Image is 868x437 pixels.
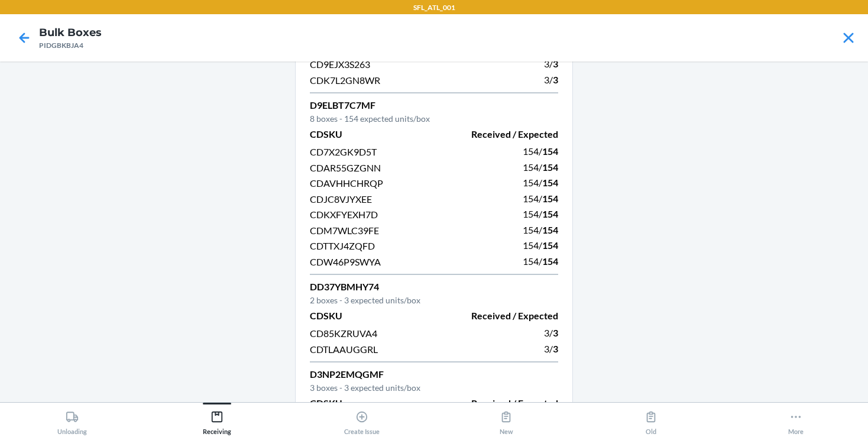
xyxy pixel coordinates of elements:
span: / [549,343,553,354]
span: CDTLAAUGGRL [310,344,378,355]
span: 3 [544,327,549,338]
span: CD9EJX3S263 [310,59,370,70]
span: 3 [544,58,549,69]
div: Create Issue [344,406,380,435]
span: 154 [523,145,539,157]
p: CDSKU [310,127,427,141]
span: 154 [542,177,558,188]
span: / [539,145,542,157]
span: 154 [542,193,558,204]
span: 3 [553,327,558,338]
p: CDSKU [310,309,427,323]
span: 154 [523,193,539,204]
span: CDKXFYEXH7D [310,209,378,220]
span: 3 [553,343,558,354]
span: CDTTXJ4ZQFD [310,240,375,251]
button: New [434,403,579,435]
span: 154 [523,177,539,188]
span: 154 [523,239,539,251]
span: CDAR55GZGNN [310,162,381,173]
p: Received / Expected [441,127,558,141]
span: 154 [542,255,558,267]
div: PIDGBKBJA4 [39,40,102,51]
span: / [539,193,542,204]
span: / [539,239,542,251]
span: CDAVHHCHRQP [310,177,383,189]
button: Receiving [145,403,290,435]
span: / [539,177,542,188]
span: 154 [523,255,539,267]
h4: Bulk Boxes [39,25,102,40]
span: CD85KZRUVA4 [310,328,377,339]
span: / [539,208,542,219]
p: CDSKU [310,396,427,410]
span: 154 [523,208,539,219]
div: Unloading [57,406,87,435]
span: / [549,327,553,338]
span: CD7X2GK9D5T [310,146,377,157]
span: 154 [542,208,558,219]
p: D3NP2EMQGMF [310,367,558,381]
span: 154 [523,224,539,235]
div: Receiving [203,406,231,435]
p: SFL_ATL_001 [413,2,455,13]
p: 3 boxes - 3 expected units/box [310,381,558,394]
div: New [500,406,513,435]
span: 154 [523,161,539,173]
span: 3 [544,74,549,85]
p: DD37YBMHY74 [310,280,558,294]
span: / [539,255,542,267]
p: 2 boxes - 3 expected units/box [310,294,558,306]
p: Received / Expected [441,396,558,410]
div: More [788,406,804,435]
span: CDJC8VJYXEE [310,193,372,205]
button: Old [579,403,724,435]
button: More [723,403,868,435]
span: 3 [544,343,549,354]
span: CDK7L2GN8WR [310,75,380,86]
span: CDM7WLC39FE [310,225,379,236]
p: D9ELBT7C7MF [310,98,558,112]
span: / [539,224,542,235]
span: / [539,161,542,173]
span: CDW46P9SWYA [310,256,381,267]
span: 154 [542,224,558,235]
span: 3 [553,74,558,85]
span: 154 [542,239,558,251]
button: Create Issue [289,403,434,435]
span: 154 [542,161,558,173]
span: 154 [542,145,558,157]
div: Old [644,406,658,435]
p: 8 boxes - 154 expected units/box [310,112,558,125]
span: 3 [553,58,558,69]
span: / [549,74,553,85]
span: / [549,58,553,69]
p: Received / Expected [441,309,558,323]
